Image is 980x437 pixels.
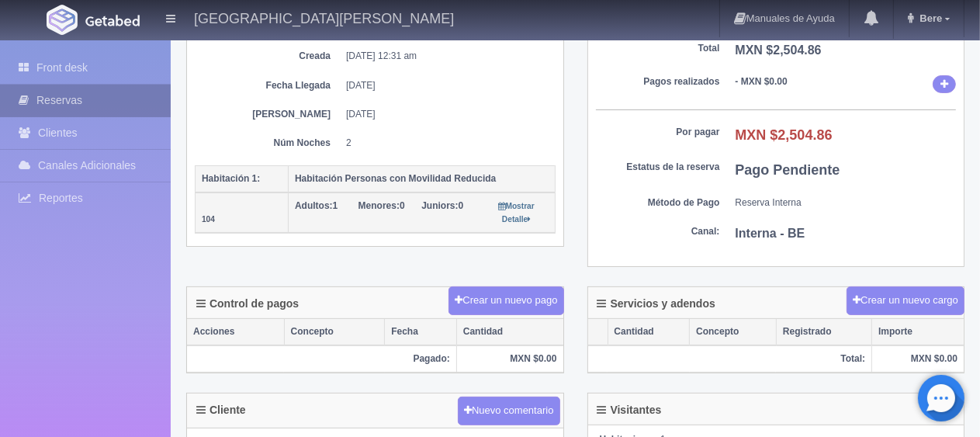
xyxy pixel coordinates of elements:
[596,75,720,88] dt: Pagos realizados
[358,200,400,211] strong: Menores:
[458,397,560,425] button: Nuevo comentario
[202,215,215,224] small: 104
[736,162,840,178] b: Pago Pendiente
[196,298,299,310] h4: Control de pagos
[499,202,535,224] small: Mostrar Detalle
[736,43,822,57] b: MXN $2,504.86
[284,319,385,345] th: Concepto
[596,225,720,238] dt: Canal:
[597,404,662,416] h4: Visitantes
[206,79,331,92] dt: Fecha Llegada
[196,404,246,416] h4: Cliente
[596,126,720,139] dt: Por pagar
[295,200,333,211] strong: Adultos:
[736,227,805,240] b: Interna - BE
[358,200,405,211] span: 0
[346,50,544,63] dd: [DATE] 12:31 am
[456,345,563,373] th: MXN $0.00
[499,200,535,224] a: Mostrar Detalle
[916,12,942,24] span: Bere
[194,8,454,27] h4: [GEOGRAPHIC_DATA][PERSON_NAME]
[776,319,871,345] th: Registrado
[847,286,964,315] button: Crear un nuevo cargo
[588,345,872,373] th: Total:
[421,200,458,211] strong: Juniors:
[346,108,544,121] dd: [DATE]
[736,127,833,143] b: MXN $2,504.86
[385,319,457,345] th: Fecha
[85,15,140,26] img: Getabed
[206,50,331,63] dt: Creada
[187,319,284,345] th: Acciones
[872,319,964,345] th: Importe
[456,319,563,345] th: Cantidad
[872,345,964,373] th: MXN $0.00
[597,298,715,310] h4: Servicios y adendos
[421,200,463,211] span: 0
[690,319,777,345] th: Concepto
[608,319,690,345] th: Cantidad
[289,165,556,192] th: Habitación Personas con Movilidad Reducida
[596,161,720,174] dt: Estatus de la reserva
[346,137,544,150] dd: 2
[736,76,788,87] b: - MXN $0.00
[206,137,331,150] dt: Núm Noches
[736,196,957,210] dd: Reserva Interna
[346,79,544,92] dd: [DATE]
[187,345,456,373] th: Pagado:
[202,173,260,184] b: Habitación 1:
[448,286,563,315] button: Crear un nuevo pago
[295,200,338,211] span: 1
[596,42,720,55] dt: Total
[596,196,720,210] dt: Método de Pago
[206,108,331,121] dt: [PERSON_NAME]
[47,5,78,35] img: Getabed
